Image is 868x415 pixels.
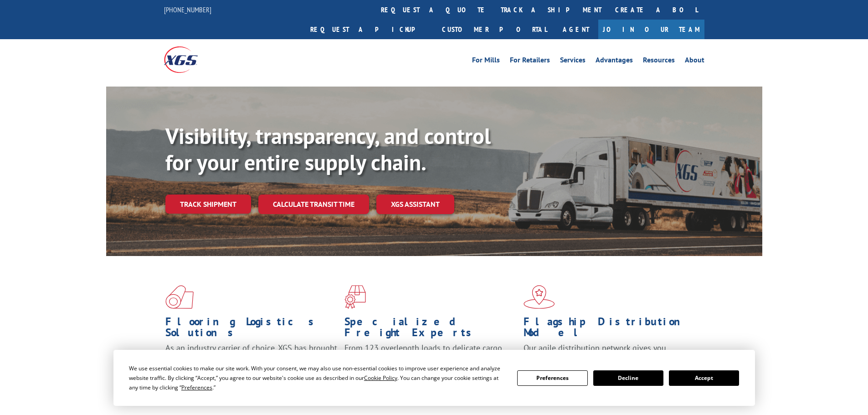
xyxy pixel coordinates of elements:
[181,384,212,391] span: Preferences
[472,56,500,67] a: For Mills
[165,343,337,375] span: As an industry carrier of choice, XGS has brought innovation and dedication to flooring logistics...
[129,364,506,392] div: We use essential cookies to make our site work. With your consent, we may also use non-essential ...
[524,285,555,309] img: xgs-icon-flagship-distribution-model-red
[593,370,663,386] button: Decline
[685,56,704,67] a: About
[165,195,251,214] a: Track shipment
[669,370,739,386] button: Accept
[344,343,517,383] p: From 123 overlength loads to delicate cargo, our experienced staff knows the best way to move you...
[258,195,369,214] a: Calculate transit time
[303,20,435,39] a: Request a pickup
[165,316,338,343] h1: Flooring Logistics Solutions
[554,20,598,39] a: Agent
[524,343,691,364] span: Our agile distribution network gives you nationwide inventory management on demand.
[435,20,554,39] a: Customer Portal
[524,316,696,343] h1: Flagship Distribution Model
[165,285,194,309] img: xgs-icon-total-supply-chain-intelligence-red
[344,316,517,343] h1: Specialized Freight Experts
[164,5,211,14] a: [PHONE_NUMBER]
[560,56,586,67] a: Services
[364,374,397,382] span: Cookie Policy
[344,285,366,309] img: xgs-icon-focused-on-flooring-red
[596,56,633,67] a: Advantages
[113,350,755,406] div: Cookie Consent Prompt
[598,20,704,39] a: Join Our Team
[376,195,454,214] a: XGS ASSISTANT
[165,122,491,176] b: Visibility, transparency, and control for your entire supply chain.
[510,56,550,67] a: For Retailers
[643,56,675,67] a: Resources
[517,370,587,386] button: Preferences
